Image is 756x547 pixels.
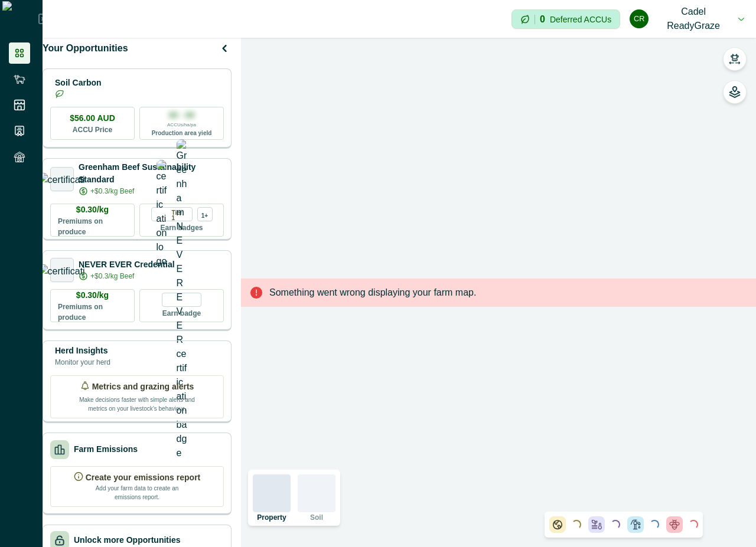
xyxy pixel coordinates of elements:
p: Your Opportunities [43,41,128,55]
p: +$0.3/kg Beef [90,186,134,196]
p: $56.00 AUD [70,112,115,125]
p: Greenham Beef Sustainability Standard [79,161,224,186]
p: Metrics and grazing alerts [92,381,194,393]
p: 0 [540,15,545,24]
img: certification logo [38,264,86,276]
p: Monitor your herd [55,357,110,368]
p: $0.30/kg [76,289,109,302]
p: Production area yield [152,129,212,137]
p: Property [257,514,286,521]
p: Soil [310,514,323,521]
p: Earn badge [162,307,201,319]
p: Premiums on produce [58,302,127,323]
p: Earn badges [160,221,203,233]
p: Create your emissions report [86,471,201,484]
img: Logo [2,1,38,37]
p: Unlock more Opportunities [74,534,180,546]
p: Add your farm data to create an emissions report. [93,484,181,502]
p: ACCUs/ha/pa [167,122,196,129]
img: Greenham NEVER EVER certification badge [177,139,187,460]
p: Farm Emissions [74,443,138,456]
p: Deferred ACCUs [550,15,611,24]
p: Herd Insights [55,345,110,357]
p: 00 - 00 [169,109,195,122]
p: ACCU Price [73,125,112,135]
div: Something went wrong displaying your farm map. [241,279,756,307]
p: NEVER EVER Credential [79,258,175,271]
p: Soil Carbon [55,77,102,89]
p: Premiums on produce [58,216,127,237]
img: certification logo [38,173,86,185]
p: $0.30/kg [76,204,109,216]
p: Make decisions faster with simple alerts and metrics on your livestock’s behaviour. [78,393,196,413]
div: more credentials avaialble [197,207,213,221]
p: 1+ [201,211,208,218]
img: certification logo [157,160,167,268]
p: +$0.3/kg Beef [90,271,134,281]
p: Tier 1 [172,208,187,221]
